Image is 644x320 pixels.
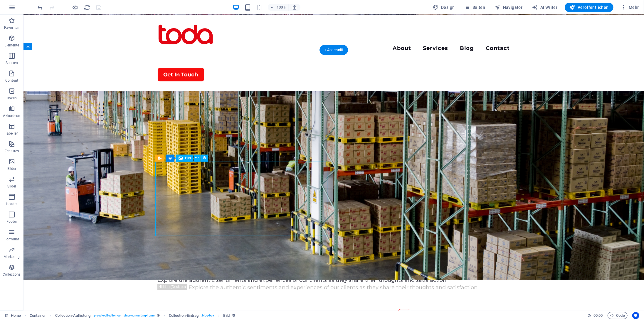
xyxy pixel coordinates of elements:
[5,312,21,319] a: Klick, um Auswahl aufzuheben. Doppelklick öffnet Seitenverwaltung
[618,3,641,12] button: Mehr
[3,272,21,277] p: Collections
[4,43,19,48] p: Elemente
[4,254,20,259] p: Marketing
[93,312,155,319] span: . preset-collection-container-consulting-home
[4,237,19,242] p: Formular
[3,113,20,118] p: Akkordeon
[464,4,485,10] span: Seiten
[587,312,603,319] h6: Session-Zeit
[495,4,523,10] span: Navigator
[532,4,558,10] span: AI Writer
[530,3,560,12] button: AI Writer
[30,312,236,319] nav: breadcrumb
[569,4,609,10] span: Veröffentlichen
[462,3,488,12] button: Seiten
[268,4,289,11] button: 100%
[201,312,214,319] span: . blog-box
[4,25,19,30] p: Favoriten
[593,312,603,319] span: 00 00
[6,219,17,224] p: Footer
[6,202,18,206] p: Header
[431,3,457,12] button: Design
[6,61,18,65] p: Spalten
[492,3,525,12] button: Navigator
[37,4,44,11] i: Rückgängig: Overlay-Farbe ändern (Strg+Z)
[5,149,19,153] p: Features
[632,312,639,319] button: Usercentrics
[565,3,613,12] button: Veröffentlichen
[157,314,160,317] i: Dieses Element ist ein anpassbares Preset
[431,3,457,12] div: Design (Strg+Alt+Y)
[169,312,199,319] span: Klick zum Auswählen. Doppelklick zum Bearbeiten
[223,312,230,319] span: Klick zum Auswählen. Doppelklick zum Bearbeiten
[185,156,191,160] span: Bild
[7,96,17,100] p: Boxen
[610,312,625,319] span: Code
[7,166,16,171] p: Bilder
[84,4,91,11] button: reload
[621,4,639,10] span: Mehr
[433,4,455,10] span: Design
[277,4,286,11] h6: 100%
[608,312,628,319] button: Code
[320,45,348,55] div: + Abschnitt
[55,312,91,319] span: Klick zum Auswählen. Doppelklick zum Bearbeiten
[5,78,18,83] p: Content
[598,313,598,318] span: :
[5,131,19,136] p: Tabellen
[37,4,44,11] button: undo
[7,184,16,189] p: Slider
[30,312,46,319] span: Klick zum Auswählen. Doppelklick zum Bearbeiten
[84,4,91,11] i: Seite neu laden
[232,314,236,317] i: Dieses Element ist einer Collection zugeordnet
